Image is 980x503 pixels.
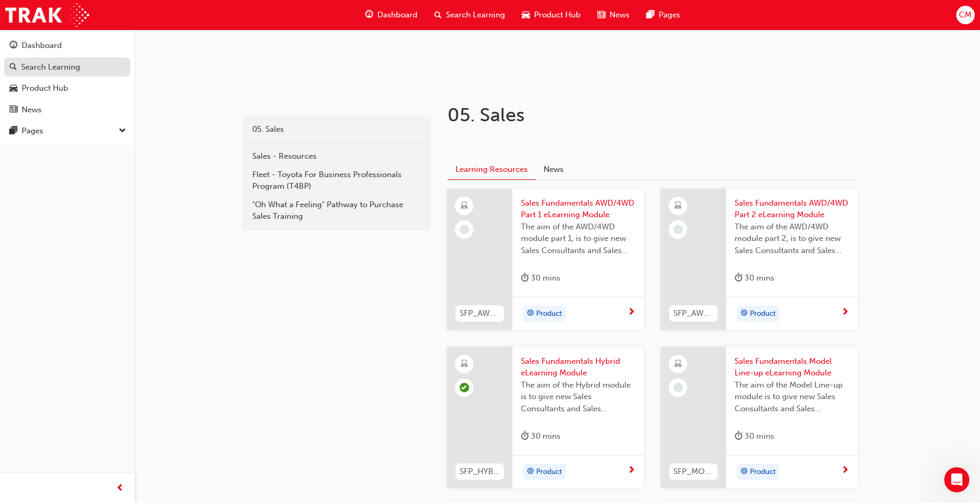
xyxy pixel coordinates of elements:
[252,199,421,223] div: "Oh What a Feeling" Pathway to Purchase Sales Training
[4,121,130,141] button: Pages
[22,104,42,116] div: News
[735,355,849,379] span: Sales Fundamentals Model Line-up eLearning Module
[661,189,858,330] a: SFP_AWD_4WD_P2Sales Fundamentals AWD/4WD Part 2 eLearning ModuleThe aim of the AWD/4WD module par...
[956,6,975,24] button: CM
[659,9,680,21] span: Pages
[513,4,589,26] a: car-iconProduct Hub
[252,123,421,136] div: 05. Sales
[461,357,468,371] span: learningResourceType_ELEARNING-icon
[610,9,630,21] span: News
[750,308,776,320] span: Product
[447,347,644,488] a: SFP_HYBRIDSales Fundamentals Hybrid eLearning ModuleThe aim of the Hybrid module is to give new S...
[252,150,421,162] div: Sales - Resources
[841,466,849,476] span: next-icon
[522,8,530,22] span: car-icon
[247,196,426,226] a: "Oh What a Feeling" Pathway to Purchase Sales Training
[638,4,689,26] a: pages-iconPages
[534,9,581,21] span: Product Hub
[21,61,80,73] div: Search Learning
[247,147,426,166] a: Sales - Resources
[4,34,130,121] button: DashboardSearch LearningProduct HubNews
[447,189,644,330] a: SFP_AWD_4WD_P1Sales Fundamentals AWD/4WD Part 1 eLearning ModuleThe aim of the AWD/4WD module par...
[673,383,683,392] span: learningRecordVerb_NONE-icon
[460,307,500,320] span: SFP_AWD_4WD_P1
[461,199,468,213] span: learningResourceType_ELEARNING-icon
[673,466,713,478] span: SFP_MODEL_LINEUP
[4,79,130,98] a: Product Hub
[247,120,426,139] a: 05. Sales
[597,8,605,22] span: news-icon
[536,308,562,320] span: Product
[448,159,536,180] button: Learning Resources
[674,199,682,213] span: learningResourceType_ELEARNING-icon
[735,272,743,285] span: duration-icon
[521,379,635,415] span: The aim of the Hybrid module is to give new Sales Consultants and Sales Professionals an insight ...
[4,100,130,120] a: News
[674,357,682,371] span: learningResourceType_ELEARNING-icon
[627,466,635,476] span: next-icon
[735,272,774,285] div: 30 mins
[944,467,969,492] iframe: Intercom live chat
[448,103,794,127] h1: 05. Sales
[841,308,849,317] span: next-icon
[750,466,776,478] span: Product
[460,466,500,478] span: SFP_HYBRID
[673,307,713,320] span: SFP_AWD_4WD_P2
[5,3,89,27] img: Trak
[377,9,417,21] span: Dashboard
[735,379,849,415] span: The aim of the Model Line-up module is to give new Sales Consultants and Sales Professionals a de...
[589,4,638,26] a: news-iconNews
[460,225,469,234] span: learningRecordVerb_NONE-icon
[252,169,421,192] div: Fleet - Toyota For Business Professionals Program (T4BP)
[527,465,534,479] span: target-icon
[247,166,426,196] a: Fleet - Toyota For Business Professionals Program (T4BP)
[9,41,17,51] span: guage-icon
[460,383,469,392] span: learningRecordVerb_PASS-icon
[9,127,17,136] span: pages-icon
[740,465,748,479] span: target-icon
[740,307,748,321] span: target-icon
[536,159,572,179] button: News
[9,84,17,93] span: car-icon
[521,355,635,379] span: Sales Fundamentals Hybrid eLearning Module
[22,125,43,137] div: Pages
[735,430,743,443] span: duration-icon
[426,4,513,26] a: search-iconSearch Learning
[4,36,130,55] a: Dashboard
[735,197,849,221] span: Sales Fundamentals AWD/4WD Part 2 eLearning Module
[22,40,62,52] div: Dashboard
[119,124,126,138] span: down-icon
[959,9,972,21] span: CM
[673,225,683,234] span: learningRecordVerb_NONE-icon
[357,4,426,26] a: guage-iconDashboard
[735,430,774,443] div: 30 mins
[521,430,560,443] div: 30 mins
[365,8,373,22] span: guage-icon
[434,8,442,22] span: search-icon
[521,272,529,285] span: duration-icon
[9,105,17,115] span: news-icon
[627,308,635,317] span: next-icon
[521,272,560,285] div: 30 mins
[661,347,858,488] a: SFP_MODEL_LINEUPSales Fundamentals Model Line-up eLearning ModuleThe aim of the Model Line-up mod...
[521,430,529,443] span: duration-icon
[521,221,635,257] span: The aim of the AWD/4WD module part 1, is to give new Sales Consultants and Sales Professionals an...
[22,82,68,94] div: Product Hub
[521,197,635,221] span: Sales Fundamentals AWD/4WD Part 1 eLearning Module
[735,221,849,257] span: The aim of the AWD/4WD module part 2, is to give new Sales Consultants and Sales Professionals an...
[536,466,562,478] span: Product
[527,307,534,321] span: target-icon
[446,9,505,21] span: Search Learning
[646,8,654,22] span: pages-icon
[4,57,130,77] a: Search Learning
[116,482,124,495] span: prev-icon
[9,63,17,72] span: search-icon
